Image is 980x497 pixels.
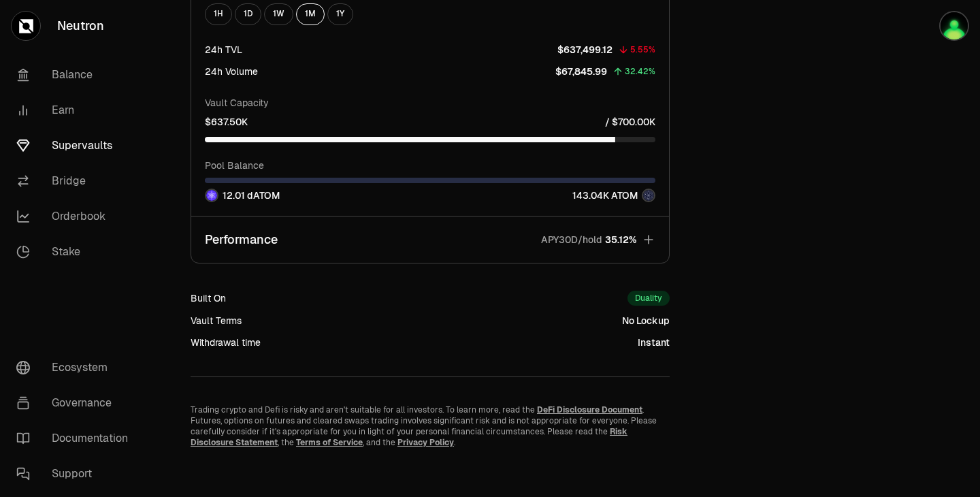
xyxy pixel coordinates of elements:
button: PerformanceAPY30D/hold35.12% [191,217,669,263]
div: 12.01 dATOM [205,189,280,202]
div: Built On [191,291,226,305]
div: 24h TVL [205,43,242,57]
a: Privacy Policy [397,437,454,448]
button: 1M [296,3,325,25]
p: Vault Capacity [205,96,655,110]
p: $637,499.12 [557,43,612,57]
p: Trading crypto and Defi is risky and aren't suitable for all investors. To learn more, read the . [191,404,670,415]
a: Balance [5,57,147,93]
a: Terms of Service [296,437,363,448]
a: Bridge [5,163,147,199]
a: Documentation [5,421,147,456]
button: 1W [264,3,293,25]
div: Instant [638,336,670,349]
div: 24h Volume [205,65,258,78]
img: dATOM Logo [206,190,217,201]
img: Anogueira [939,11,969,41]
button: 1H [205,3,232,25]
a: Ecosystem [5,350,147,385]
p: Performance [205,230,278,249]
div: Withdrawal time [191,336,261,349]
a: Governance [5,385,147,421]
a: DeFi Disclosure Document [537,404,642,415]
a: Orderbook [5,199,147,234]
p: APY30D/hold [541,233,602,246]
div: 32.42% [625,64,655,80]
p: $637.50K [205,115,248,129]
img: ATOM Logo [643,190,654,201]
span: 35.12% [605,233,636,246]
div: Duality [627,291,670,306]
div: No Lockup [622,314,670,327]
p: $67,845.99 [555,65,607,78]
a: Stake [5,234,147,270]
div: 143.04K ATOM [572,189,655,202]
a: Risk Disclosure Statement [191,426,627,448]
div: Vault Terms [191,314,242,327]
a: Supervaults [5,128,147,163]
div: 5.55% [630,42,655,58]
a: Support [5,456,147,492]
p: Pool Balance [205,159,655,172]
p: Futures, options on futures and cleared swaps trading involves significant risk and is not approp... [191,415,670,448]
p: / $700.00K [605,115,655,129]
button: 1Y [327,3,353,25]
a: Earn [5,93,147,128]
button: 1D [235,3,261,25]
